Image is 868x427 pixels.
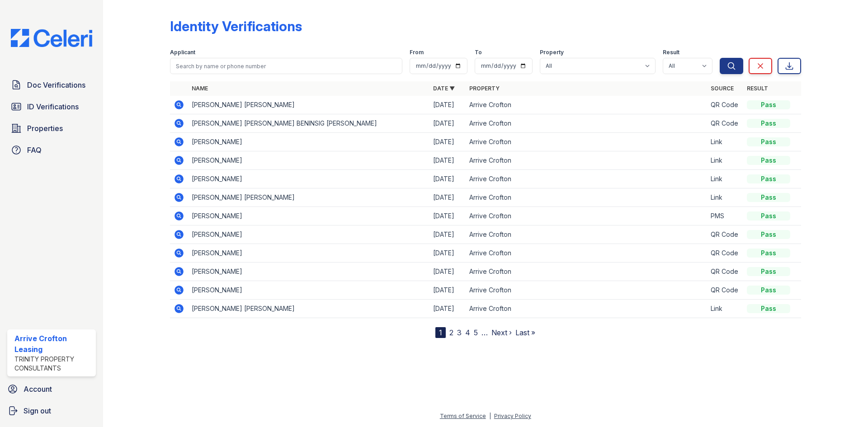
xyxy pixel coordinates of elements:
div: Pass [747,137,790,146]
td: Arrive Crofton [466,244,707,263]
a: 4 [465,328,470,337]
td: [PERSON_NAME] [PERSON_NAME] [188,300,429,318]
div: Pass [747,267,790,276]
a: Terms of Service [440,413,486,419]
div: Identity Verifications [170,18,302,34]
span: ID Verifications [27,101,79,112]
div: Pass [747,230,790,239]
a: Privacy Policy [494,413,531,419]
td: QR Code [707,244,743,263]
td: [DATE] [429,281,466,300]
label: Applicant [170,49,195,56]
span: Properties [27,123,63,134]
div: Pass [747,156,790,165]
label: Result [663,49,679,56]
input: Search by name or phone number [170,58,402,74]
a: Property [469,85,500,92]
label: Property [540,49,564,56]
span: FAQ [27,145,42,155]
label: From [410,49,424,56]
td: Link [707,300,743,318]
td: Link [707,151,743,170]
a: Result [747,85,768,92]
td: [DATE] [429,170,466,188]
a: 5 [474,328,478,337]
td: QR Code [707,281,743,300]
div: Pass [747,211,790,221]
td: Arrive Crofton [466,207,707,225]
td: QR Code [707,114,743,133]
td: Arrive Crofton [466,263,707,281]
span: Account [24,384,52,394]
td: [PERSON_NAME] [188,244,429,263]
td: Arrive Crofton [466,170,707,188]
td: Link [707,133,743,151]
td: [PERSON_NAME] [188,151,429,170]
td: [PERSON_NAME] [PERSON_NAME] [188,188,429,207]
a: Properties [7,119,96,137]
td: [DATE] [429,96,466,114]
td: [DATE] [429,114,466,133]
a: Last » [515,328,535,337]
a: ID Verifications [7,98,96,116]
a: Account [4,380,99,398]
span: Doc Verifications [27,80,85,90]
div: Pass [747,100,790,109]
td: Arrive Crofton [466,300,707,318]
a: Date ▼ [433,85,455,92]
td: QR Code [707,263,743,281]
td: [DATE] [429,225,466,244]
td: Arrive Crofton [466,151,707,170]
td: PMS [707,207,743,225]
a: Doc Verifications [7,76,96,94]
td: [DATE] [429,300,466,318]
td: [PERSON_NAME] [PERSON_NAME] [188,96,429,114]
td: [PERSON_NAME] [188,225,429,244]
a: FAQ [7,141,96,159]
span: … [481,327,488,338]
div: Pass [747,249,790,258]
div: Trinity Property Consultants [14,355,92,373]
td: [DATE] [429,133,466,151]
td: [PERSON_NAME] [188,263,429,281]
td: Arrive Crofton [466,281,707,300]
div: 1 [435,327,446,338]
td: Arrive Crofton [466,188,707,207]
label: To [475,49,482,56]
td: Arrive Crofton [466,114,707,133]
div: Pass [747,119,790,128]
div: | [489,413,491,419]
td: [PERSON_NAME] [188,281,429,300]
span: Sign out [24,405,51,416]
td: Arrive Crofton [466,225,707,244]
td: [DATE] [429,151,466,170]
div: Pass [747,304,790,313]
div: Arrive Crofton Leasing [14,333,92,355]
td: [DATE] [429,188,466,207]
td: [PERSON_NAME] [188,207,429,225]
div: Pass [747,193,790,202]
a: Sign out [4,402,99,420]
a: 3 [457,328,462,337]
img: CE_Logo_Blue-a8612792a0a2168367f1c8372b55b34899dd931a85d93a1a3d3e32e68fde9ad4.png [4,29,99,47]
td: Link [707,170,743,188]
a: Name [192,85,208,92]
td: Arrive Crofton [466,96,707,114]
td: [DATE] [429,244,466,263]
a: 2 [449,328,453,337]
td: QR Code [707,225,743,244]
td: Arrive Crofton [466,133,707,151]
td: QR Code [707,96,743,114]
div: Pass [747,174,790,183]
td: [PERSON_NAME] [PERSON_NAME] BENINSIG [PERSON_NAME] [188,114,429,133]
td: [PERSON_NAME] [188,133,429,151]
td: Link [707,188,743,207]
div: Pass [747,286,790,295]
td: [DATE] [429,207,466,225]
td: [DATE] [429,263,466,281]
a: Next › [491,328,512,337]
td: [PERSON_NAME] [188,170,429,188]
a: Source [711,85,734,92]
